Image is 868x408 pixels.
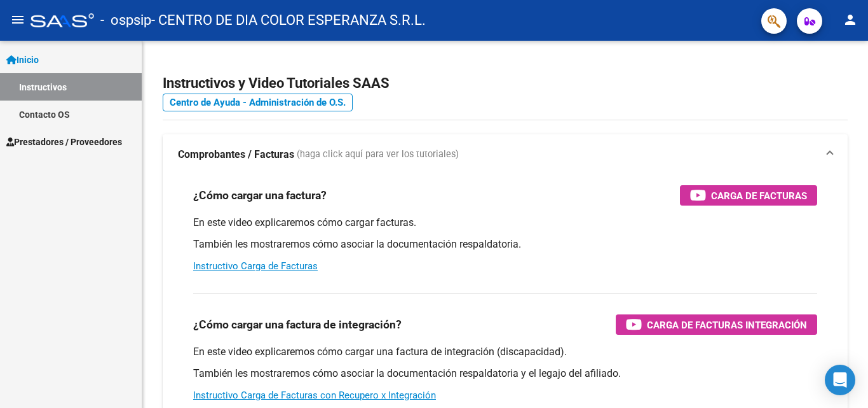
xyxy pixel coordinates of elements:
span: Carga de Facturas [711,188,807,204]
a: Instructivo Carga de Facturas [193,260,318,272]
button: Carga de Facturas Integración [616,314,817,335]
h2: Instructivos y Video Tutoriales SAAS [163,71,848,95]
span: Carga de Facturas Integración [647,317,807,333]
mat-expansion-panel-header: Comprobantes / Facturas (haga click aquí para ver los tutoriales) [163,134,848,175]
mat-icon: person [843,12,858,27]
p: En este video explicaremos cómo cargar facturas. [193,216,817,230]
span: (haga click aquí para ver los tutoriales) [297,148,459,162]
button: Carga de Facturas [680,185,817,206]
strong: Comprobantes / Facturas [178,148,294,162]
h3: ¿Cómo cargar una factura? [193,186,327,204]
mat-icon: menu [10,12,25,27]
p: También les mostraremos cómo asociar la documentación respaldatoria y el legajo del afiliado. [193,367,817,381]
p: También les mostraremos cómo asociar la documentación respaldatoria. [193,237,817,251]
h3: ¿Cómo cargar una factura de integración? [193,316,402,334]
span: Inicio [6,53,39,67]
a: Centro de Ayuda - Administración de O.S. [163,94,353,111]
div: Open Intercom Messenger [825,365,855,395]
span: Prestadores / Proveedores [6,135,122,149]
a: Instructivo Carga de Facturas con Recupero x Integración [193,390,436,401]
p: En este video explicaremos cómo cargar una factura de integración (discapacidad). [193,345,817,359]
span: - CENTRO DE DIA COLOR ESPERANZA S.R.L. [151,6,426,34]
span: - ospsip [100,6,151,34]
